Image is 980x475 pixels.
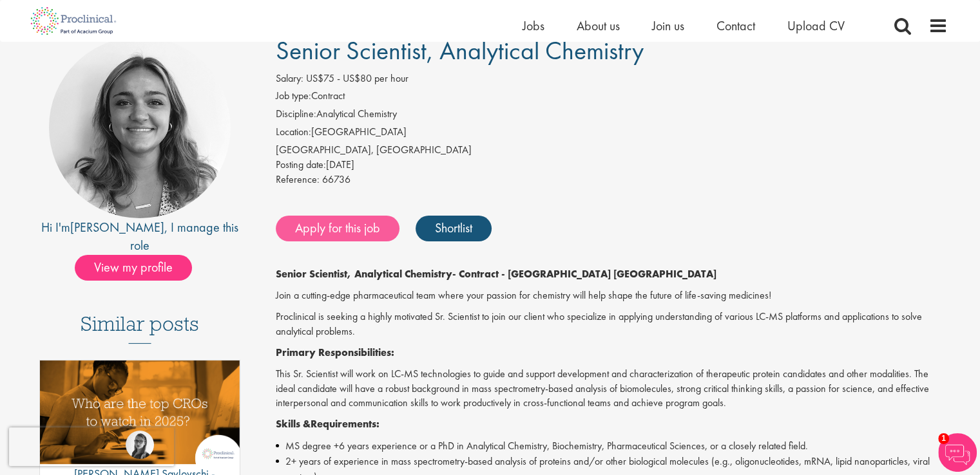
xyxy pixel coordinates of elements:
span: View my profile [75,255,192,281]
li: MS degree +6 years experience or a PhD in Analytical Chemistry, Biochemistry, Pharmaceutical Scie... [276,438,948,454]
p: Join a cutting-edge pharmaceutical team where your passion for chemistry will help shape the futu... [276,288,948,303]
div: Hi I'm , I manage this role [33,218,247,255]
a: Jobs [523,17,544,34]
img: imeage of recruiter Jackie Cerchio [49,37,231,218]
h3: Similar posts [81,313,199,344]
strong: Requirements: [311,417,380,431]
label: Discipline: [276,107,316,122]
img: Chatbot [938,433,977,472]
a: Join us [652,17,684,34]
a: Upload CV [787,17,845,34]
span: Senior Scientist, Analytical Chemistry [276,34,644,67]
a: Link to a post [40,360,240,474]
a: Apply for this job [276,216,399,241]
a: [PERSON_NAME] [70,219,164,236]
img: Top 10 CROs 2025 | Proclinical [40,360,240,464]
label: Job type: [276,89,311,104]
div: [DATE] [276,158,948,172]
a: Contact [716,17,755,34]
span: Posting date: [276,158,326,171]
strong: Senior Scientist, Analytical Chemistry [276,267,452,281]
div: [GEOGRAPHIC_DATA], [GEOGRAPHIC_DATA] [276,143,948,158]
strong: - Contract - [GEOGRAPHIC_DATA] [GEOGRAPHIC_DATA] [452,267,716,281]
strong: Skills & [276,417,311,431]
a: View my profile [75,257,205,274]
li: Analytical Chemistry [276,107,948,125]
a: Shortlist [416,216,492,241]
label: Reference: [276,172,320,187]
li: Contract [276,89,948,107]
label: Location: [276,125,311,140]
p: Proclinical is seeking a highly motivated Sr. Scientist to join our client who specialize in appl... [276,310,948,339]
a: About us [577,17,620,34]
span: 1 [938,433,949,444]
li: [GEOGRAPHIC_DATA] [276,125,948,143]
strong: Primary Responsibilities: [276,346,394,359]
span: 66736 [322,172,351,186]
span: US$75 - US$80 per hour [306,71,408,85]
label: Salary: [276,71,303,86]
p: This Sr. Scientist will work on LC-MS technologies to guide and support development and character... [276,367,948,411]
iframe: reCAPTCHA [9,427,174,466]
